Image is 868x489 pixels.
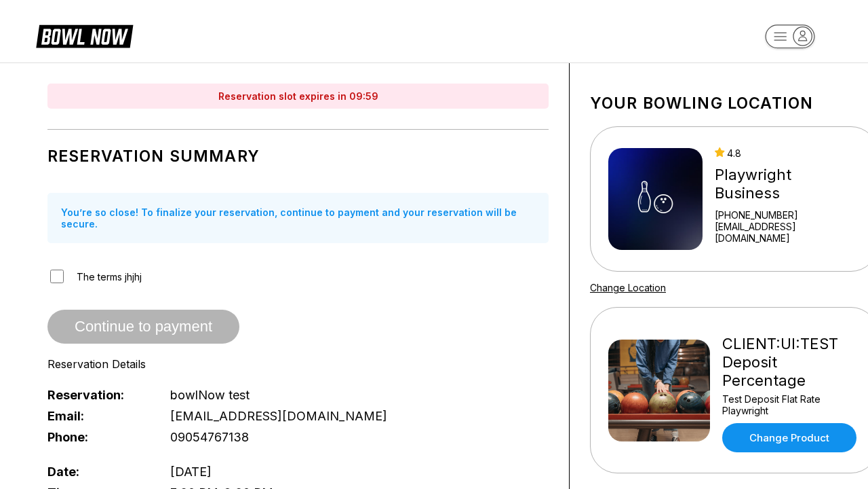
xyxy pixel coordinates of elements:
[590,282,666,293] a: Change Location
[170,388,250,402] span: bowlNow test
[722,393,860,416] div: Test Deposit Flat Rate Playwright
[47,193,549,243] div: You’re so close! To finalize your reservation, continue to payment and your reservation will be s...
[47,465,148,479] span: Date:
[715,221,860,244] a: [EMAIL_ADDRESS][DOMAIN_NAME]
[722,423,856,452] a: Change Product
[170,465,212,479] span: [DATE]
[715,147,860,159] div: 4.8
[170,409,387,423] span: [EMAIL_ADDRESS][DOMAIN_NAME]
[47,430,148,444] span: Phone:
[47,388,148,402] span: Reservation:
[715,209,860,221] div: [PHONE_NUMBER]
[170,430,249,444] span: 09054767138
[47,357,549,371] div: Reservation Details
[715,166,860,202] div: Playwright Business
[47,409,148,423] span: Email:
[47,147,549,166] h1: Reservation Summary
[608,340,710,441] img: CLIENT:UI:TEST Deposit Percentage
[47,84,549,109] div: Reservation slot expires in 09:59
[77,271,142,283] span: The terms jhjhj
[722,335,860,390] div: CLIENT:UI:TEST Deposit Percentage
[608,148,703,250] img: Playwright Business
